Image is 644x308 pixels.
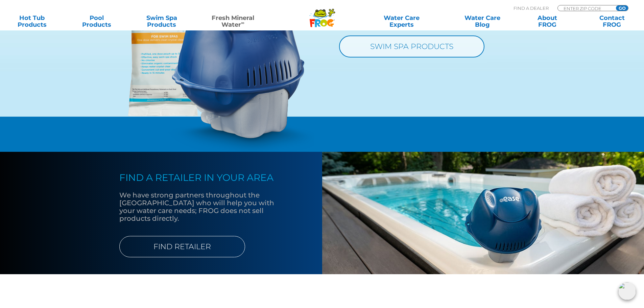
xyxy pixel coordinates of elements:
sup: ∞ [241,20,244,25]
input: Zip Code Form [563,5,609,11]
a: Fresh MineralWater∞ [201,15,264,28]
a: Hot TubProducts [7,15,57,28]
a: Water CareExperts [361,15,443,28]
p: We have strong partners throughout the [GEOGRAPHIC_DATA] who will help you with your water care n... [119,191,288,222]
input: GO [616,5,628,11]
a: FIND RETAILER [119,236,245,257]
a: PoolProducts [72,15,122,28]
a: ContactFROG [587,15,637,28]
a: AboutFROG [522,15,572,28]
a: SWIM SPA PRODUCTS [339,35,484,57]
h4: FIND A RETAILER IN YOUR AREA [119,172,288,183]
a: Water CareBlog [457,15,507,28]
a: Swim SpaProducts [137,15,187,28]
p: Find A Dealer [514,5,549,11]
img: openIcon [618,282,636,300]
